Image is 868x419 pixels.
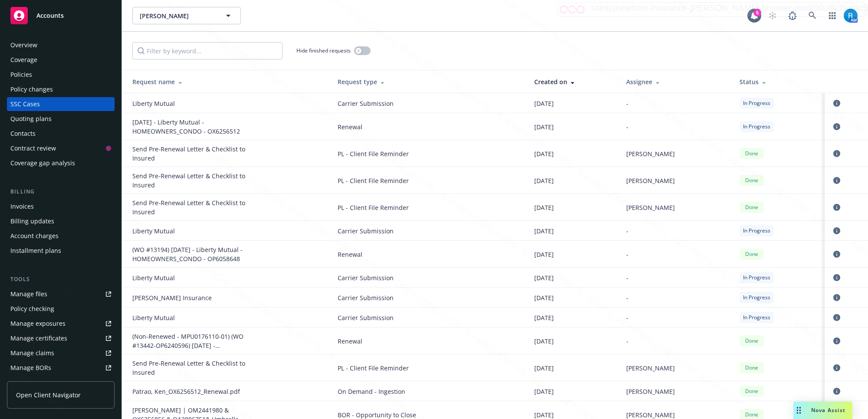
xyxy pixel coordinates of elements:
[743,123,770,131] span: In Progress
[743,227,770,235] span: In Progress
[832,175,842,186] a: circleInformation
[10,200,34,213] div: Invoices
[743,294,770,301] span: In Progress
[132,359,263,377] div: Send Pre-Renewal Letter & Checklist to Insured
[534,203,554,212] span: [DATE]
[10,214,54,228] div: Billing updates
[534,226,554,236] span: [DATE]
[753,9,761,16] div: 5
[626,176,675,185] span: [PERSON_NAME]
[626,99,725,108] div: -
[811,406,845,414] span: Nova Assist
[10,38,37,52] div: Overview
[10,287,47,301] div: Manage files
[626,363,675,373] span: [PERSON_NAME]
[743,314,770,321] span: In Progress
[534,122,554,131] span: [DATE]
[832,272,842,283] a: circleInformation
[534,387,554,396] span: [DATE]
[626,226,725,236] div: -
[132,293,263,302] div: Markel Insurance
[132,245,263,263] div: (WO #13194) 09/05/25 - Liberty Mutual - HOMEOWNERS_CONDO - OP6058648
[132,226,263,236] div: Liberty Mutual
[832,249,842,259] a: circleInformation
[784,7,801,24] a: Report a Bug
[338,226,520,236] span: Carrier Submission
[7,275,115,284] div: Tools
[626,203,675,212] span: [PERSON_NAME]
[743,411,760,419] span: Done
[534,250,554,259] span: [DATE]
[10,68,32,82] div: Policies
[338,122,520,131] span: Renewal
[7,141,115,155] a: Contract review
[534,363,554,373] span: [DATE]
[7,127,115,141] a: Contacts
[10,53,37,67] div: Coverage
[7,53,115,67] a: Coverage
[626,387,675,396] span: [PERSON_NAME]
[743,203,760,211] span: Done
[7,112,115,126] a: Quoting plans
[832,363,842,373] a: circleInformation
[10,346,54,360] div: Manage claims
[626,250,725,259] div: -
[7,361,115,375] a: Manage BORs
[338,337,520,346] span: Renewal
[36,12,64,19] span: Accounts
[338,387,520,396] span: On Demand - Ingestion
[7,331,115,345] a: Manage certificates
[132,7,241,24] button: [PERSON_NAME]
[10,229,59,243] div: Account charges
[7,156,115,170] a: Coverage gap analysis
[10,317,66,331] div: Manage exposures
[132,273,263,282] div: Liberty Mutual
[832,148,842,159] a: circleInformation
[743,150,760,157] span: Done
[140,11,215,20] span: [PERSON_NAME]
[10,127,36,141] div: Contacts
[743,250,760,258] span: Done
[7,3,115,28] a: Accounts
[132,171,263,190] div: Send Pre-Renewal Letter & Checklist to Insured
[132,332,263,350] div: (Non-Renewed - MPU0176110-01) (WO #13442-OP6240596) 09/04/25 - Markel Insurance, Liberty Mutual, ...
[832,336,842,346] a: circleInformation
[10,82,53,96] div: Policy changes
[10,141,56,155] div: Contract review
[743,337,760,345] span: Done
[10,302,54,316] div: Policy checking
[743,274,770,282] span: In Progress
[534,313,554,322] span: [DATE]
[534,176,554,185] span: [DATE]
[10,244,61,258] div: Installment plans
[804,7,821,24] a: Search
[132,144,263,163] div: Send Pre-Renewal Letter & Checklist to Insured
[832,386,842,396] a: circleInformation
[534,77,612,86] div: Created on
[338,273,520,282] span: Carrier Submission
[844,9,858,23] img: photo
[832,226,842,236] a: circleInformation
[10,156,75,170] div: Coverage gap analysis
[534,99,554,108] span: [DATE]
[338,149,520,158] span: PL - Client File Reminder
[832,292,842,303] a: circleInformation
[338,250,520,259] span: Renewal
[534,337,554,346] span: [DATE]
[338,293,520,302] span: Carrier Submission
[743,364,760,372] span: Done
[132,118,263,136] div: 11/12/25 - Liberty Mutual - HOMEOWNERS_CONDO - OX6256512
[7,229,115,243] a: Account charges
[743,177,760,184] span: Done
[832,121,842,132] a: circleInformation
[7,187,115,196] div: Billing
[16,390,81,399] span: Open Client Navigator
[132,313,263,322] div: Liberty Mutual
[793,402,804,419] div: Drag to move
[626,293,725,302] div: -
[7,287,115,301] a: Manage files
[338,203,520,212] span: PL - Client File Reminder
[793,402,852,419] button: Nova Assist
[338,176,520,185] span: PL - Client File Reminder
[10,331,67,345] div: Manage certificates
